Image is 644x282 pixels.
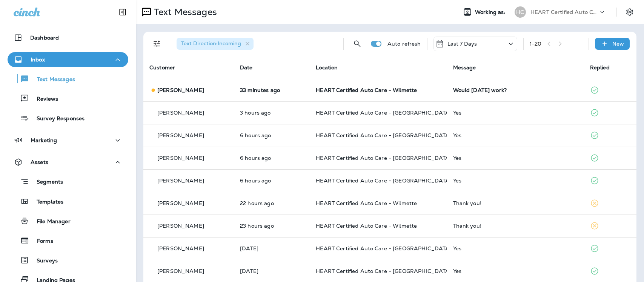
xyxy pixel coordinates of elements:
p: Oct 9, 2025 12:30 PM [240,245,304,251]
p: Templates [29,199,63,206]
p: Oct 10, 2025 02:37 PM [240,87,304,93]
p: [PERSON_NAME] [157,178,204,184]
p: Inbox [31,57,45,63]
p: Oct 9, 2025 03:18 PM [240,223,304,229]
span: Message [453,64,476,71]
button: Surveys [8,252,128,268]
p: Text Messages [29,76,75,83]
p: Dashboard [30,35,59,41]
span: HEART Certified Auto Care - Wilmette [316,222,417,229]
p: Forms [29,238,53,245]
button: Filters [149,36,164,51]
p: Survey Responses [29,115,85,123]
p: [PERSON_NAME] [157,268,204,274]
div: Yes [453,178,578,184]
span: HEART Certified Auto Care - [GEOGRAPHIC_DATA] [316,268,451,274]
span: HEART Certified Auto Care - [GEOGRAPHIC_DATA] [316,109,451,116]
button: Text Messages [8,71,128,87]
div: Yes [453,110,578,116]
p: Auto refresh [387,41,421,47]
button: Reviews [8,90,128,106]
div: Yes [453,245,578,251]
span: HEART Certified Auto Care - [GEOGRAPHIC_DATA] [316,155,451,161]
p: Assets [31,159,48,165]
p: Oct 10, 2025 09:05 AM [240,132,304,138]
p: File Manager [29,218,71,225]
span: HEART Certified Auto Care - [GEOGRAPHIC_DATA] [316,245,451,252]
p: New [612,41,624,47]
span: Replied [590,64,610,71]
div: Thank you! [453,223,578,229]
button: Dashboard [8,30,128,45]
p: Oct 9, 2025 10:09 AM [240,268,304,274]
p: [PERSON_NAME] [157,223,204,229]
span: Working as: [475,9,507,15]
p: HEART Certified Auto Care [530,9,598,15]
p: Surveys [29,257,58,265]
button: File Manager [8,213,128,229]
div: Thank you! [453,200,578,206]
p: [PERSON_NAME] [157,200,204,206]
span: HEART Certified Auto Care - [GEOGRAPHIC_DATA] [316,177,451,184]
span: Location [316,64,338,71]
button: Segments [8,173,128,190]
button: Forms [8,233,128,248]
span: HEART Certified Auto Care - Wilmette [316,200,417,207]
p: [PERSON_NAME] [157,87,204,93]
div: Yes [453,268,578,274]
div: Yes [453,155,578,161]
p: [PERSON_NAME] [157,155,204,161]
p: Text Messages [151,6,217,18]
p: Reviews [29,96,58,103]
p: [PERSON_NAME] [157,110,204,116]
span: Date [240,64,253,71]
p: Oct 9, 2025 04:57 PM [240,200,304,206]
button: Survey Responses [8,110,128,126]
div: HC [515,6,526,18]
span: Text Direction : Incoming [181,40,241,47]
button: Templates [8,193,128,209]
div: Text Direction:Incoming [177,38,254,50]
div: Would Monday the 13th work? [453,87,578,93]
button: Collapse Sidebar [112,5,133,20]
div: Yes [453,132,578,138]
p: Marketing [31,137,57,143]
button: Marketing [8,133,128,148]
button: Settings [623,5,636,19]
span: Customer [149,64,175,71]
button: Search Messages [350,36,365,51]
p: [PERSON_NAME] [157,132,204,138]
p: Oct 10, 2025 09:02 AM [240,155,304,161]
p: [PERSON_NAME] [157,245,204,251]
span: HEART Certified Auto Care - [GEOGRAPHIC_DATA] [316,132,451,139]
p: Oct 10, 2025 09:01 AM [240,178,304,184]
div: 1 - 20 [530,41,542,47]
button: Inbox [8,52,128,67]
p: Last 7 Days [447,41,477,47]
button: Assets [8,155,128,170]
p: Segments [29,179,63,186]
span: HEART Certified Auto Care - Wilmette [316,87,417,93]
p: Oct 10, 2025 11:51 AM [240,110,304,116]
